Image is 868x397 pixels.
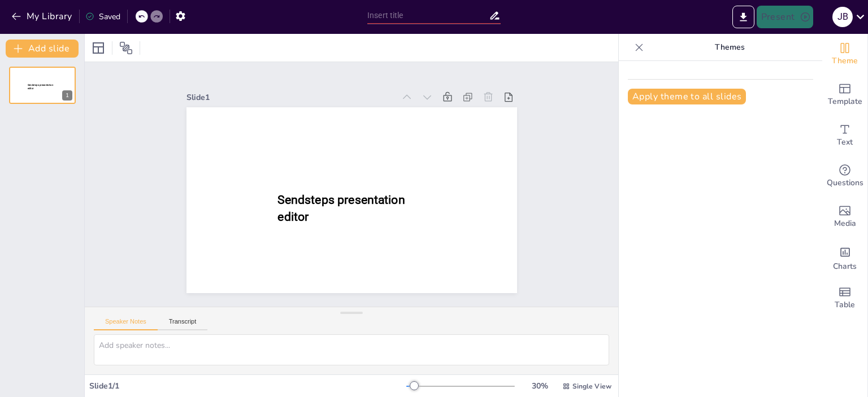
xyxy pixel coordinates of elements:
button: Transcript [158,318,208,330]
div: Add text boxes [822,115,867,156]
button: J B [832,6,853,28]
div: Saved [85,11,120,22]
span: Sendsteps presentation editor [28,84,53,90]
div: Add ready made slides [822,75,867,115]
div: 30 % [526,381,553,391]
div: Add a table [822,278,867,319]
div: 1 [9,67,76,104]
div: Get real-time input from your audience [822,156,867,197]
div: Slide 1 [186,92,395,103]
span: Position [119,41,133,55]
button: Present [757,6,813,28]
span: Theme [832,55,858,67]
div: Change the overall theme [822,34,867,75]
p: Themes [648,34,811,61]
div: 1 [62,90,72,101]
span: Template [828,95,862,108]
div: Layout [89,39,107,57]
div: J B [832,7,853,27]
span: Table [835,299,855,311]
span: Charts [833,260,857,273]
span: Text [837,136,853,149]
button: My Library [8,7,77,25]
span: Questions [827,177,863,189]
button: Apply theme to all slides [628,89,746,104]
span: Single View [572,382,611,391]
input: Insert title [367,7,489,24]
button: Export to PowerPoint [732,6,754,28]
div: Add charts and graphs [822,237,867,278]
span: Media [834,217,856,230]
button: Add slide [6,40,79,58]
span: Sendsteps presentation editor [277,193,405,224]
button: Speaker Notes [94,318,158,330]
div: Add images, graphics, shapes or video [822,197,867,237]
div: Slide 1 / 1 [89,381,406,391]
